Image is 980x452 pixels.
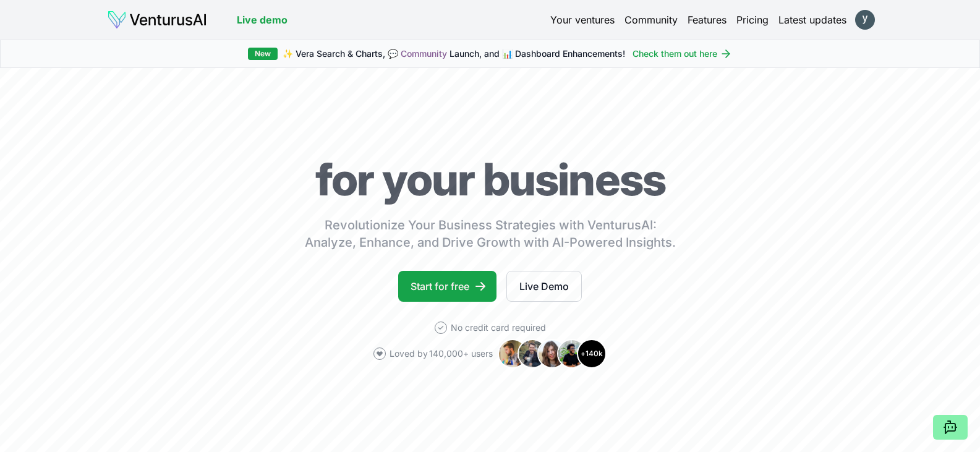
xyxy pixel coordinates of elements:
img: Avatar 1 [498,339,527,369]
div: New [248,48,278,60]
img: Avatar 2 [518,339,547,369]
img: logo [107,10,207,30]
a: Live Demo [506,271,582,302]
a: Pricing [736,12,769,27]
img: Avatar 4 [557,339,587,369]
a: Latest updates [778,12,846,27]
a: Community [624,12,678,27]
img: ACg8ocJ7gjbK2aHzt04yjTjPMsp9ADEKl7Y3G6rYAbZh9H2I4ERglQ=s96-c [855,10,875,30]
a: Community [401,48,447,59]
a: Your ventures [550,12,615,27]
a: Live demo [237,12,288,27]
a: Start for free [398,271,496,302]
a: Features [688,12,726,27]
a: Check them out here [633,48,732,60]
span: ✨ Vera Search & Charts, 💬 Launch, and 📊 Dashboard Enhancements! [283,48,625,60]
img: Avatar 3 [537,339,567,369]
